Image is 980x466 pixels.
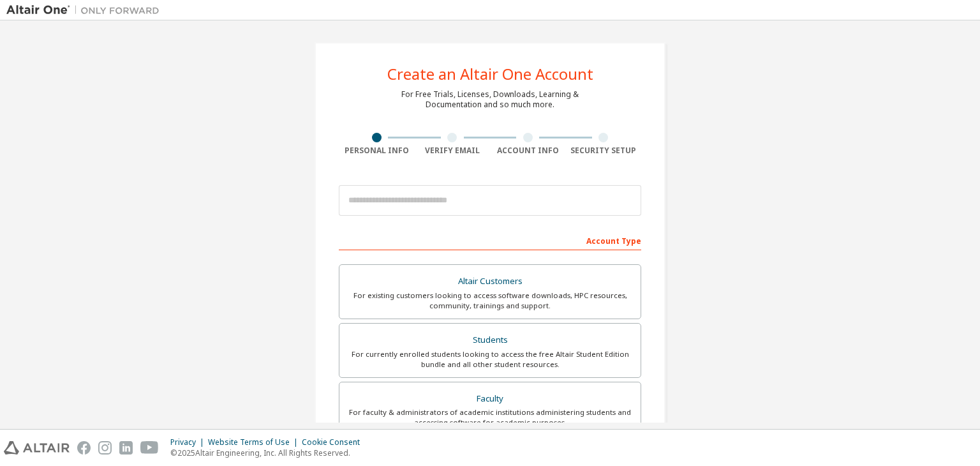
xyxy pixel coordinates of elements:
div: For currently enrolled students looking to access the free Altair Student Edition bundle and all ... [347,349,633,370]
div: Account Info [490,146,566,156]
img: Altair One [6,4,166,17]
div: Privacy [170,437,208,447]
img: facebook.svg [77,441,91,455]
img: altair_logo.svg [4,441,70,455]
div: Account Type [339,230,641,250]
p: © 2025 Altair Engineering, Inc. All Rights Reserved. [170,447,367,458]
img: linkedin.svg [119,441,133,455]
img: instagram.svg [98,441,112,455]
div: For existing customers looking to access software downloads, HPC resources, community, trainings ... [347,290,633,311]
div: Security Setup [566,146,642,156]
div: Altair Customers [347,273,633,290]
div: Personal Info [339,146,415,156]
div: Cookie Consent [302,437,367,447]
div: Students [347,331,633,349]
div: Website Terms of Use [208,437,302,447]
div: For Free Trials, Licenses, Downloads, Learning & Documentation and so much more. [401,89,579,110]
img: youtube.svg [140,441,159,455]
div: Verify Email [415,146,491,156]
div: Faculty [347,390,633,408]
div: For faculty & administrators of academic institutions administering students and accessing softwa... [347,407,633,428]
div: Create an Altair One Account [387,66,593,82]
